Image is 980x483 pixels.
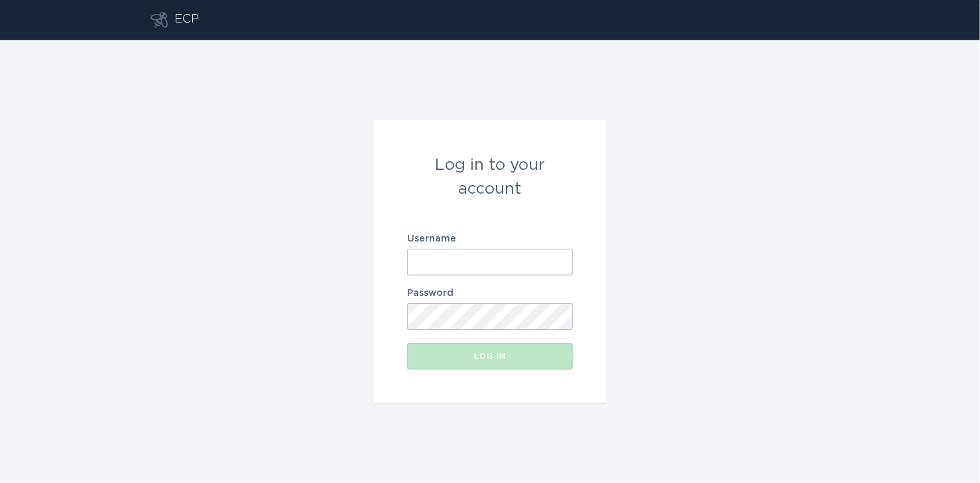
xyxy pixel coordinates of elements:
[151,12,168,28] button: Go to dashboard
[407,234,573,243] label: Username
[414,352,566,360] div: Log in
[407,289,573,298] label: Password
[407,343,573,370] button: Log in
[174,12,199,28] div: ECP
[407,153,573,201] div: Log in to your account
